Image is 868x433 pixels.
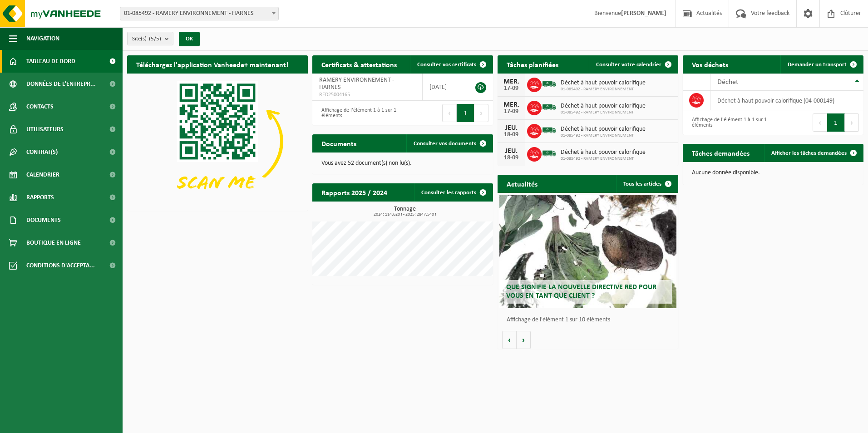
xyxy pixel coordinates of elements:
span: Contacts [26,95,54,118]
div: 17-09 [502,108,520,115]
span: Contrat(s) [26,141,58,163]
span: 01-085492 - RAMERY ENVIRONNEMENT [561,156,646,162]
h2: Téléchargez l'application Vanheede+ maintenant! [127,55,297,73]
span: Boutique en ligne [26,231,81,254]
span: Consulter vos documents [414,141,476,147]
span: Consulter votre calendrier [596,62,661,68]
h2: Tâches demandées [683,144,759,162]
button: Volgende [517,331,531,349]
span: Documents [26,209,61,231]
button: OK [179,32,200,46]
div: 18-09 [502,155,520,161]
button: Site(s)(5/5) [127,32,173,45]
img: Download de VHEPlus App [127,74,308,209]
span: RED25004165 [319,91,415,98]
a: Tous les articles [616,175,677,193]
span: 01-085492 - RAMERY ENVIRONNEMENT [561,133,646,138]
a: Afficher les tâches demandées [764,144,863,162]
a: Consulter votre calendrier [589,55,677,74]
span: Déchet à haut pouvoir calorifique [561,126,646,133]
span: Rapports [26,186,54,209]
img: BL-SO-LV [542,76,557,92]
div: JEU. [502,124,520,132]
a: Consulter vos documents [406,134,492,153]
span: 01-085492 - RAMERY ENVIRONNEMENT - HARNES [120,7,278,20]
span: Calendrier [26,163,59,186]
span: Déchet [717,79,738,86]
span: Que signifie la nouvelle directive RED pour vous en tant que client ? [506,284,656,300]
span: 01-085492 - RAMERY ENVIRONNEMENT - HARNES [120,7,279,20]
td: [DATE] [423,74,466,101]
h2: Vos déchets [683,55,737,73]
span: Consulter vos certificats [417,62,476,68]
span: Utilisateurs [26,118,64,141]
h2: Rapports 2025 / 2024 [312,183,396,201]
span: RAMERY ENVIRONNEMENT - HARNES [319,77,394,91]
h3: Tonnage [317,206,493,217]
span: Déchet à haut pouvoir calorifique [561,149,646,156]
div: JEU. [502,148,520,155]
div: 17-09 [502,85,520,92]
img: BL-SO-LV [542,99,557,115]
button: 1 [827,113,845,132]
h2: Actualités [498,175,547,192]
strong: [PERSON_NAME] [621,10,666,17]
button: Vorige [502,331,517,349]
h2: Certificats & attestations [312,55,406,73]
p: Affichage de l'élément 1 sur 10 éléments [507,317,674,323]
span: Tableau de bord [26,50,75,73]
span: 01-085492 - RAMERY ENVIRONNEMENT [561,87,646,92]
span: Site(s) [132,32,161,46]
img: BL-SO-LV [542,146,557,161]
span: 01-085492 - RAMERY ENVIRONNEMENT [561,110,646,115]
a: Consulter les rapports [414,183,492,202]
a: Consulter vos certificats [410,55,492,74]
h2: Tâches planifiées [498,55,567,73]
span: Déchet à haut pouvoir calorifique [561,79,646,87]
h2: Documents [312,134,365,152]
span: Demander un transport [788,62,847,68]
count: (5/5) [149,36,161,42]
td: déchet à haut pouvoir calorifique (04-000149) [710,91,863,110]
button: Previous [813,113,827,132]
img: BL-SO-LV [542,123,557,138]
div: MER. [502,78,520,85]
span: Données de l'entrepr... [26,73,96,95]
p: Vous avez 52 document(s) non lu(s). [321,160,484,167]
button: Previous [442,104,457,122]
span: Conditions d'accepta... [26,254,95,277]
div: Affichage de l'élément 1 à 1 sur 1 éléments [687,113,769,133]
button: Next [845,113,859,132]
span: 2024: 114,620 t - 2025: 2847,540 t [317,212,493,217]
span: Déchet à haut pouvoir calorifique [561,103,646,110]
a: Que signifie la nouvelle directive RED pour vous en tant que client ? [499,195,676,308]
span: Navigation [26,27,59,50]
p: Aucune donnée disponible. [692,170,854,176]
div: 18-09 [502,132,520,138]
button: Next [474,104,488,122]
div: MER. [502,101,520,108]
div: Affichage de l'élément 1 à 1 sur 1 éléments [317,103,398,123]
button: 1 [457,104,474,122]
a: Demander un transport [780,55,863,74]
span: Afficher les tâches demandées [771,150,847,156]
